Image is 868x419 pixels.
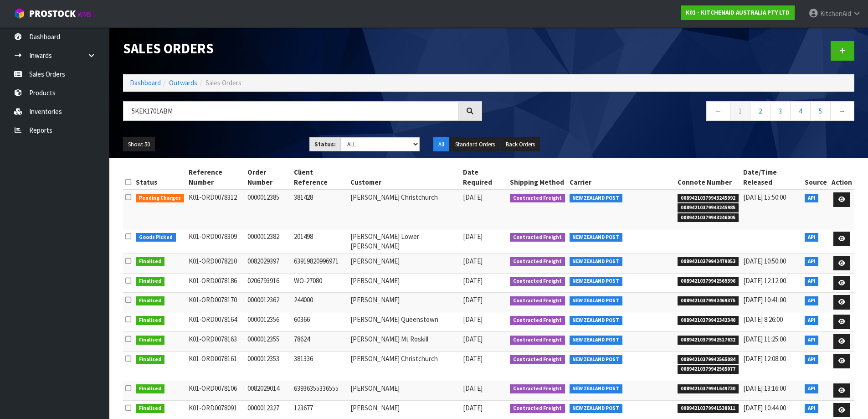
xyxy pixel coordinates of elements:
span: Contracted Freight [510,257,565,266]
small: WMS [77,10,92,19]
span: API [805,277,819,286]
span: 00894210379942342340 [678,316,739,325]
span: Contracted Freight [510,404,565,413]
span: Finalised [136,355,164,364]
span: ProStock [29,8,76,20]
td: 244000 [292,293,348,312]
th: Reference Number [186,165,245,190]
td: K01-ORD0078309 [186,229,245,253]
span: API [805,296,819,305]
span: Contracted Freight [510,277,565,286]
td: 381336 [292,352,348,381]
span: API [805,316,819,325]
span: NEW ZEALAND POST [570,316,623,325]
th: Order Number [245,165,292,190]
span: 00894210379941538911 [678,404,739,413]
a: 5 [810,101,831,121]
span: [DATE] 11:25:00 [743,335,786,343]
strong: K01 - KITCHENAID AUSTRALIA PTY LTD [686,9,790,16]
span: [DATE] 12:12:00 [743,276,786,285]
td: K01-ORD0078186 [186,273,245,293]
span: Goods Picked [136,233,176,242]
td: K01-ORD0078106 [186,381,245,400]
td: 0000012353 [245,352,292,381]
td: [PERSON_NAME] Christchurch [348,352,461,381]
span: Pending Charges [136,194,184,203]
td: 63936355336555 [292,381,348,400]
span: Finalised [136,257,164,266]
td: 0000012356 [245,312,292,332]
th: Action [829,165,854,190]
button: Show: 50 [123,137,155,152]
span: [DATE] [463,403,483,412]
span: 00894210379943245992 [678,194,739,203]
span: Finalised [136,336,164,345]
span: NEW ZEALAND POST [570,404,623,413]
span: Contracted Freight [510,355,565,364]
span: NEW ZEALAND POST [570,277,623,286]
th: Status [134,165,186,190]
th: Connote Number [675,165,741,190]
span: NEW ZEALAND POST [570,355,623,364]
strong: Status: [314,140,336,148]
h1: Sales Orders [123,41,482,56]
td: [PERSON_NAME] [348,253,461,273]
span: [DATE] [463,276,483,285]
td: WO-27080 [292,273,348,293]
td: 201498 [292,229,348,253]
a: ← [706,101,730,121]
span: Contracted Freight [510,316,565,325]
td: 0206793916 [245,273,292,293]
td: [PERSON_NAME] Christchurch [348,190,461,229]
td: [PERSON_NAME] [348,293,461,312]
span: NEW ZEALAND POST [570,336,623,345]
span: Finalised [136,384,164,393]
span: Contracted Freight [510,233,565,242]
button: Standard Orders [450,137,500,152]
td: 63919820996971 [292,253,348,273]
span: [DATE] [463,232,483,241]
th: Shipping Method [508,165,567,190]
span: [DATE] 10:41:00 [743,295,786,304]
td: [PERSON_NAME] Mt Roskill [348,332,461,352]
span: [DATE] 8:26:00 [743,315,783,324]
span: 00894210379942517632 [678,336,739,345]
span: [DATE] [463,384,483,393]
td: K01-ORD0078164 [186,312,245,332]
span: KitchenAid [820,9,851,18]
span: [DATE] [463,354,483,363]
span: NEW ZEALAND POST [570,384,623,393]
span: Finalised [136,296,164,305]
td: K01-ORD0078161 [186,352,245,381]
span: 00894210379942469375 [678,296,739,305]
span: API [805,194,819,203]
th: Customer [348,165,461,190]
td: 0000012362 [245,293,292,312]
th: Client Reference [292,165,348,190]
td: K01-ORD0078163 [186,332,245,352]
span: 00894210379943245985 [678,203,739,212]
td: [PERSON_NAME] Queenstown [348,312,461,332]
span: NEW ZEALAND POST [570,233,623,242]
td: 0000012385 [245,190,292,229]
td: 0082029014 [245,381,292,400]
span: Finalised [136,404,164,413]
a: 3 [770,101,791,121]
span: 00894210379942565077 [678,365,739,374]
span: Finalised [136,316,164,325]
span: Contracted Freight [510,336,565,345]
th: Source [802,165,829,190]
span: 00894210379942479053 [678,257,739,266]
button: All [433,137,449,152]
span: [DATE] 13:16:00 [743,384,786,393]
span: [DATE] [463,295,483,304]
button: Back Orders [501,137,540,152]
span: NEW ZEALAND POST [570,194,623,203]
nav: Page navigation [496,101,855,124]
span: API [805,257,819,266]
td: 0000012382 [245,229,292,253]
a: Dashboard [130,78,161,87]
input: Search sales orders [123,101,458,121]
span: 00894210379941649730 [678,384,739,393]
td: 60366 [292,312,348,332]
